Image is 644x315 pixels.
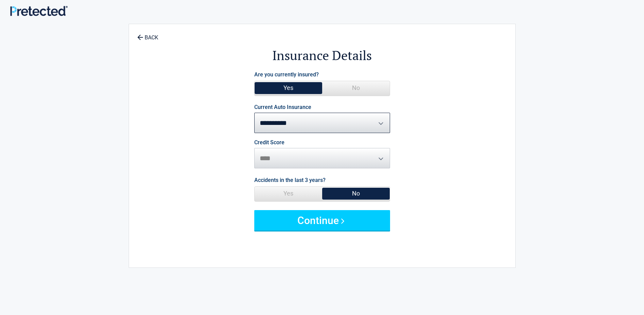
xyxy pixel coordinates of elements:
a: BACK [136,29,160,40]
button: Continue [254,210,390,230]
span: Yes [255,81,322,95]
label: Credit Score [254,140,284,145]
h2: Insurance Details [166,47,478,64]
span: No [322,81,390,95]
span: No [322,187,390,200]
label: Are you currently insured? [254,70,319,79]
label: Accidents in the last 3 years? [254,175,326,185]
span: Yes [255,187,322,200]
img: Main Logo [10,6,68,16]
label: Current Auto Insurance [254,105,311,110]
